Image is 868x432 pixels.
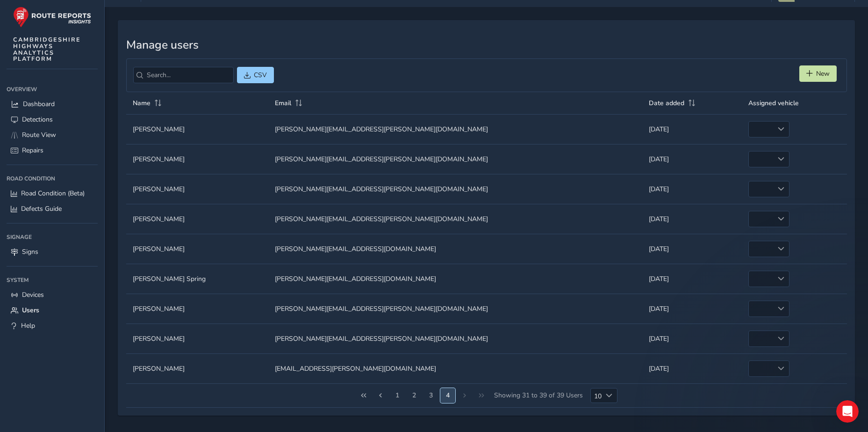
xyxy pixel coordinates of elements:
td: [PERSON_NAME] [126,324,268,353]
span: Road Condition (Beta) [21,189,85,198]
td: [PERSON_NAME] Spring [126,264,268,294]
td: [DATE] [642,324,742,353]
td: [DATE] [642,114,742,144]
iframe: Intercom live chat [836,400,859,423]
div: Signage [7,230,98,244]
td: [PERSON_NAME][EMAIL_ADDRESS][PERSON_NAME][DOMAIN_NAME] [268,144,642,174]
a: Signs [7,244,98,259]
a: Road Condition (Beta) [7,186,98,201]
button: Previous Page [373,388,388,403]
span: CSV [254,71,267,79]
img: rr logo [13,7,91,28]
td: [EMAIL_ADDRESS][PERSON_NAME][DOMAIN_NAME] [268,353,642,383]
td: [PERSON_NAME][EMAIL_ADDRESS][DOMAIN_NAME] [268,264,642,294]
td: [DATE] [642,353,742,383]
div: Road Condition [7,172,98,186]
span: 10 [591,389,602,403]
td: [DATE] [642,264,742,294]
span: Showing 31 to 39 of 39 Users [491,388,586,403]
td: [DATE] [642,234,742,264]
td: [PERSON_NAME][EMAIL_ADDRESS][PERSON_NAME][DOMAIN_NAME] [268,324,642,353]
td: [PERSON_NAME][EMAIL_ADDRESS][PERSON_NAME][DOMAIN_NAME] [268,294,642,324]
button: Page 4 [423,388,438,403]
td: [PERSON_NAME] [126,234,268,264]
button: Page 5 [440,388,455,403]
div: Overview [7,82,98,96]
div: System [7,273,98,287]
span: Devices [22,290,44,299]
span: Repairs [22,146,43,155]
span: Assigned vehicle [748,99,799,108]
span: Dashboard [23,100,55,108]
div: Choose [602,389,617,403]
td: [PERSON_NAME] [126,353,268,383]
td: [PERSON_NAME] [126,294,268,324]
button: CSV [237,67,274,83]
td: [PERSON_NAME] [126,174,268,204]
a: Route View [7,127,98,143]
a: Users [7,302,98,318]
button: New [799,65,837,82]
td: [DATE] [642,144,742,174]
td: [PERSON_NAME] [126,204,268,234]
td: [PERSON_NAME][EMAIL_ADDRESS][DOMAIN_NAME] [268,234,642,264]
span: Email [275,99,291,108]
td: [PERSON_NAME][EMAIL_ADDRESS][PERSON_NAME][DOMAIN_NAME] [268,174,642,204]
td: [DATE] [642,204,742,234]
span: Name [133,99,151,108]
span: Defects Guide [21,204,62,213]
span: Signs [22,247,38,256]
button: Page 3 [407,388,422,403]
span: CAMBRIDGESHIRE HIGHWAYS ANALYTICS PLATFORM [13,36,81,62]
button: First Page [356,388,371,403]
a: Dashboard [7,96,98,112]
a: Repairs [7,143,98,158]
button: Page 2 [390,388,405,403]
td: [PERSON_NAME] [126,114,268,144]
span: Date added [649,99,684,108]
td: [DATE] [642,294,742,324]
a: Defects Guide [7,201,98,216]
input: Search... [133,67,234,83]
span: Detections [22,115,53,124]
a: Detections [7,112,98,127]
span: Help [21,321,35,330]
span: Route View [22,130,56,139]
a: Devices [7,287,98,302]
td: [PERSON_NAME] [126,144,268,174]
td: [PERSON_NAME][EMAIL_ADDRESS][PERSON_NAME][DOMAIN_NAME] [268,114,642,144]
td: [DATE] [642,174,742,204]
span: New [816,69,830,78]
td: [PERSON_NAME][EMAIL_ADDRESS][PERSON_NAME][DOMAIN_NAME] [268,204,642,234]
a: Help [7,318,98,333]
h3: Manage users [126,38,847,52]
span: Users [22,306,39,315]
